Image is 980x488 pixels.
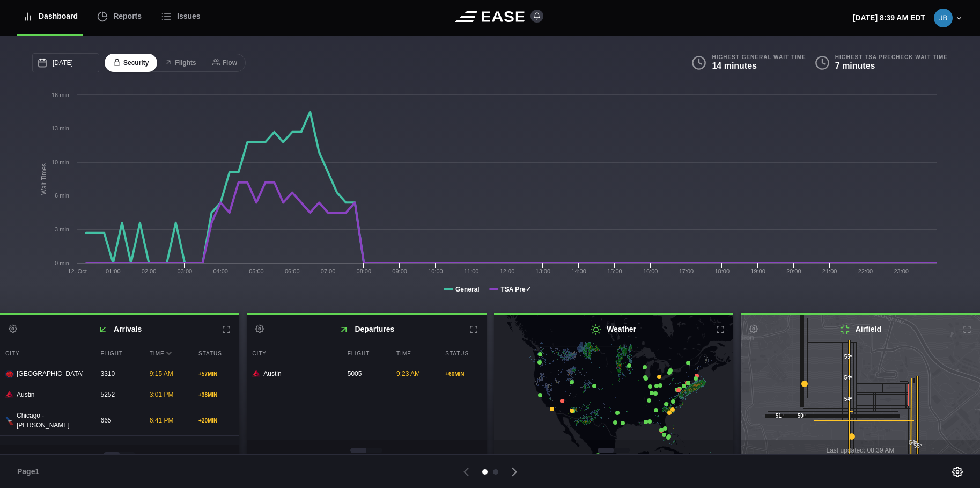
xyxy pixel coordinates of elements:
[571,268,586,274] text: 14:00
[391,344,437,363] div: Time
[455,286,480,293] tspan: General
[32,53,99,72] input: mm/dd/yyyy
[428,268,443,274] text: 10:00
[150,370,173,377] span: 9:15 AM
[249,268,264,274] text: 05:00
[198,391,234,399] div: + 38 MIN
[247,315,486,344] h2: Departures
[178,268,193,274] text: 03:00
[643,268,658,274] text: 16:00
[712,54,806,61] b: Highest General Wait Time
[17,466,44,477] span: Page 1
[835,54,948,61] b: Highest TSA PreCheck Wait Time
[51,125,69,132] tspan: 13 min
[894,268,909,274] text: 23:00
[204,54,246,72] button: Flow
[464,268,479,274] text: 11:00
[144,344,190,363] div: Time
[607,268,622,274] text: 15:00
[500,286,530,293] tspan: TSA Pre✓
[342,363,388,384] div: 5005
[17,411,87,430] span: Chicago - [PERSON_NAME]
[55,192,69,199] tspan: 6 min
[741,315,980,344] h2: Airfield
[106,268,121,274] text: 01:00
[445,370,481,378] div: + 60 MIN
[853,12,925,24] p: [DATE] 8:39 AM EDT
[714,268,730,274] text: 18:00
[198,417,234,425] div: + 20 MIN
[17,369,84,378] span: [GEOGRAPHIC_DATA]
[68,268,86,274] tspan: 12. Oct
[396,370,420,377] span: 9:23 AM
[213,268,228,274] text: 04:00
[40,163,48,195] tspan: Wait Times
[105,54,157,72] button: Security
[55,226,69,232] tspan: 3 min
[835,61,875,70] b: 7 minutes
[741,440,980,461] div: Last updated: 08:39 AM
[95,410,142,431] div: 665
[440,344,486,363] div: Status
[198,370,234,378] div: + 57 MIN
[17,390,34,399] span: Austin
[285,268,300,274] text: 06:00
[55,260,69,266] tspan: 0 min
[500,268,515,274] text: 12:00
[858,268,873,274] text: 22:00
[494,315,733,344] h2: Weather
[51,92,69,98] tspan: 16 min
[142,268,157,274] text: 02:00
[712,61,757,70] b: 14 minutes
[679,268,694,274] text: 17:00
[392,268,407,274] text: 09:00
[357,268,372,274] text: 08:00
[193,344,239,363] div: Status
[321,268,336,274] text: 07:00
[95,363,142,384] div: 3310
[934,9,953,27] img: 74ad5be311c8ae5b007de99f4e979312
[822,268,837,274] text: 21:00
[247,344,340,363] div: City
[95,344,142,363] div: Flight
[263,369,281,378] span: Austin
[95,384,142,405] div: 5252
[51,159,69,165] tspan: 10 min
[750,268,765,274] text: 19:00
[150,417,174,424] span: 6:41 PM
[156,54,204,72] button: Flights
[150,391,174,398] span: 3:01 PM
[786,268,801,274] text: 20:00
[536,268,551,274] text: 13:00
[342,344,388,363] div: Flight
